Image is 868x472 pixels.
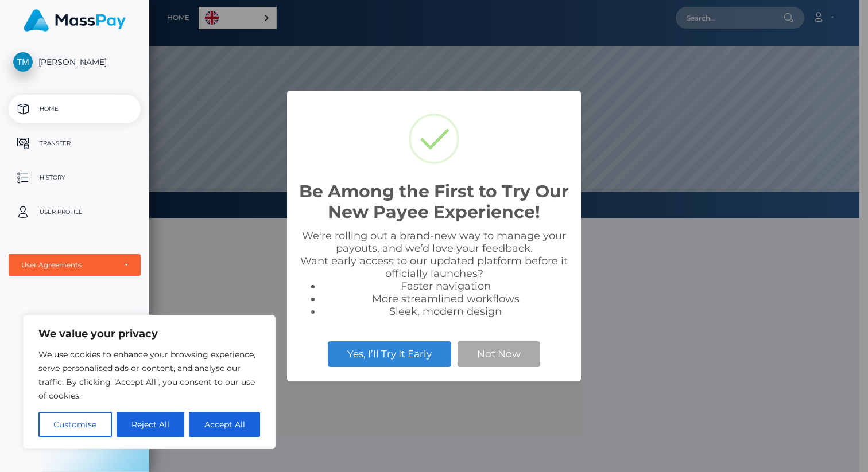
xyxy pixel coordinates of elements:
img: website_grey.svg [18,30,28,39]
p: Home [13,100,136,118]
li: Faster navigation [321,280,569,292]
div: User Agreements [21,260,115,270]
div: v 4.0.25 [32,18,56,28]
p: We value your privacy [38,327,260,341]
li: Sleek, modern design [321,305,569,318]
img: tab_domain_overview_orange.svg [31,67,40,76]
button: Accept All [189,412,260,437]
p: User Profile [13,204,136,221]
p: We use cookies to enhance your browsing experience, serve personalised ads or content, and analys... [38,348,260,403]
div: We're rolling out a brand-new way to manage your payouts, and we’d love your feedback. Want early... [299,229,569,318]
img: tab_keywords_by_traffic_grey.svg [114,67,123,76]
button: Reject All [117,412,185,437]
h2: Be Among the First to Try Our New Payee Experience! [299,181,569,223]
button: Not Now [458,341,540,366]
li: More streamlined workflows [321,292,569,305]
img: logo_orange.svg [18,18,28,28]
div: We value your privacy [23,315,276,449]
button: Yes, I’ll Try It Early [328,341,451,366]
button: Customise [38,412,112,437]
div: Domain: [DOMAIN_NAME] [30,30,126,39]
button: User Agreements [9,254,141,276]
div: Keywords by Traffic [127,68,193,75]
span: [PERSON_NAME] [9,57,141,67]
p: History [13,169,136,186]
p: Transfer [13,135,136,152]
div: Domain Overview [44,68,103,75]
img: MassPay [24,9,126,32]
